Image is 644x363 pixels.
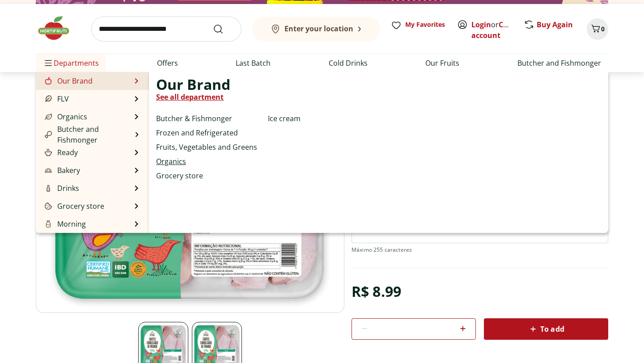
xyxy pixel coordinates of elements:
[329,58,368,68] font: Cold Drinks
[43,231,135,253] a: Cold Cuts, Cheeses and Dairy ProductsCold Cuts, Cheeses and Dairy Products
[587,18,608,40] button: Cart
[156,114,232,123] font: Butcher & Fishmonger
[43,111,87,122] a: OrganicsOrganics
[45,167,52,174] img: Bakery
[156,142,257,152] a: Fruits, Vegetables and Greens
[43,201,104,211] a: Grocery storeGrocery store
[540,324,564,334] font: To add
[156,142,257,152] font: Fruits, Vegetables and Greens
[268,113,301,124] a: Ice cream
[156,75,230,94] font: Our Brand
[156,92,224,102] a: See all department
[45,131,52,138] img: Butcher and Fishmonger
[43,93,69,104] a: FLVFLV
[57,183,79,193] font: Drinks
[352,282,401,301] font: R$ 8.99
[43,52,54,74] button: Menu
[57,219,86,229] font: Morning
[57,232,123,252] font: Cold Cuts, Cheeses and Dairy Products
[405,20,445,29] font: My Favorites
[517,58,601,68] font: Butcher and Fishmonger
[57,76,93,86] font: Our Brand
[43,124,132,145] a: Butcher and FishmongerButcher and Fishmonger
[57,201,104,211] font: Grocery store
[156,171,203,181] font: Grocery store
[45,185,52,192] img: Drinks
[43,165,80,176] a: BakeryBakery
[91,17,241,42] input: search
[157,58,178,68] font: Offers
[391,20,446,38] a: My Favorites
[45,95,52,102] img: FLV
[156,92,224,102] font: See all department
[57,165,80,175] font: Bakery
[425,58,459,68] font: Our Fruits
[156,128,238,138] font: Frozen and Refrigerated
[517,58,601,68] a: Butcher and Fishmonger
[156,79,230,90] span: Our Brand
[45,149,52,156] img: Ready
[57,148,78,157] font: Ready
[36,15,80,42] img: Fruit and vegetables
[268,114,301,123] font: Ice cream
[236,58,271,68] font: Last Batch
[156,170,203,181] a: Grocery store
[601,25,605,33] font: 0
[43,219,86,229] a: MorningMorning
[156,127,238,138] a: Frozen and Refrigerated
[54,58,99,68] font: Departments
[252,17,380,42] button: Enter your location
[491,20,499,30] font: or
[236,58,271,68] a: Last Batch
[157,58,178,68] a: Offers
[213,24,234,34] button: Submit Search
[471,20,522,40] a: Create account
[484,318,608,340] button: To add
[471,20,491,30] a: Login
[156,156,186,167] a: Organics
[43,183,79,194] a: DrinksDrinks
[45,220,52,228] img: Morning
[537,20,573,30] a: Buy Again
[43,76,93,86] a: Our BrandOur Brand
[156,156,186,166] font: Organics
[425,58,459,68] a: Our Fruits
[57,112,87,122] font: Organics
[329,58,368,68] a: Cold Drinks
[45,113,52,120] img: Organics
[57,94,69,104] font: FLV
[43,147,78,158] a: ReadyReady
[156,113,232,124] a: Butcher & Fishmonger
[284,24,353,34] font: Enter your location
[57,124,99,145] font: Butcher and Fishmonger
[45,203,52,210] img: Grocery store
[45,77,52,84] img: Our Brand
